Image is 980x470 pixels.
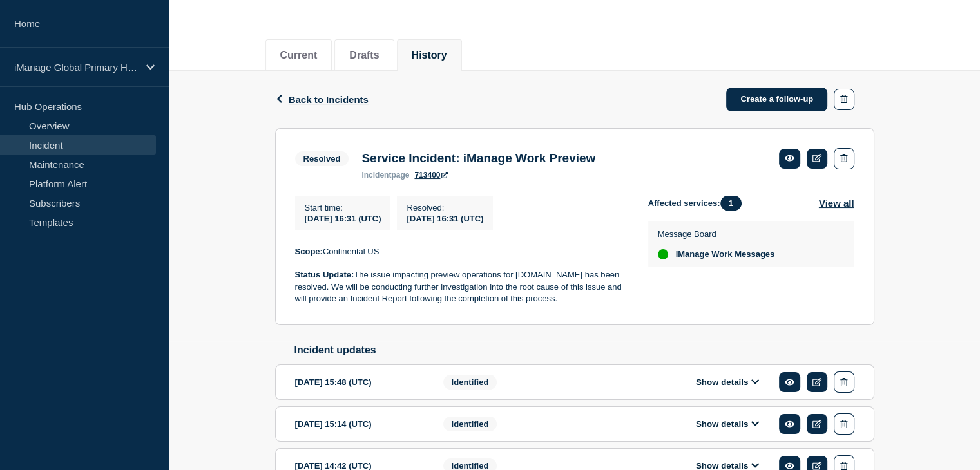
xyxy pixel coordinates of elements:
span: 1 [720,196,742,211]
strong: Scope: [295,247,323,256]
button: History [412,50,447,61]
span: Affected services: [648,196,748,211]
h3: Service Incident: iManage Work Preview [361,151,595,165]
p: Continental US [295,246,628,258]
span: [DATE] 16:31 (UTC) [407,214,483,223]
p: page [361,171,409,180]
span: Resolved [295,151,349,166]
span: Identified [443,417,497,431]
a: Create a follow-up [726,88,827,111]
div: [DATE] 15:48 (UTC) [295,371,424,393]
p: The issue impacting preview operations for [DOMAIN_NAME] has been resolved. We will be conducting... [295,269,628,305]
span: Back to Incidents [289,94,369,105]
span: iManage Work Messages [676,249,775,259]
h2: Incident updates [294,344,874,356]
p: Message Board [658,229,775,239]
button: View all [819,196,854,211]
button: Back to Incidents [275,94,369,105]
strong: Status Update: [295,270,354,279]
div: up [658,249,668,259]
span: [DATE] 16:31 (UTC) [305,214,381,223]
p: Start time : [305,203,381,212]
button: Show details [692,377,763,388]
div: [DATE] 15:14 (UTC) [295,413,424,435]
span: incident [361,171,391,180]
a: 713400 [414,171,448,180]
p: iManage Global Primary Hub [14,62,138,73]
button: Current [280,50,318,61]
span: Identified [443,375,497,390]
button: Show details [692,418,763,429]
button: Drafts [349,50,379,61]
p: Resolved : [407,203,483,212]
